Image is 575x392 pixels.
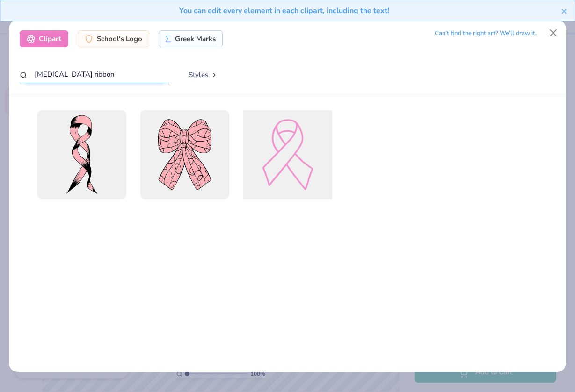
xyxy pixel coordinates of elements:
[159,30,223,47] div: Greek Marks
[544,24,562,42] button: Close
[561,5,568,16] button: close
[20,66,169,83] input: Search by name
[20,30,68,47] div: Clipart
[179,66,227,84] button: Styles
[435,25,537,42] div: Can’t find the right art? We’ll draw it.
[78,30,149,47] div: School's Logo
[7,5,561,16] div: You can edit every element in each clipart, including the text!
